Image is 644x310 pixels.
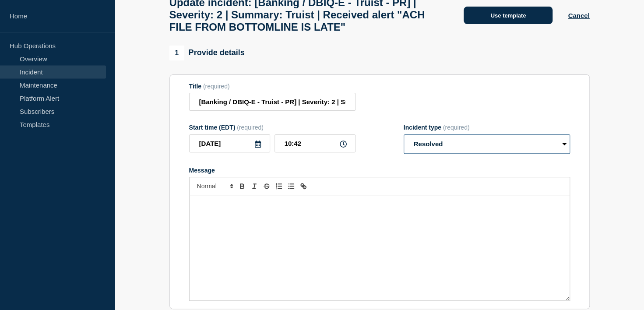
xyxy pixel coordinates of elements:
button: Cancel [568,12,589,19]
button: Toggle strikethrough text [260,181,273,191]
button: Toggle link [297,181,310,191]
button: Toggle ordered list [273,181,285,191]
input: YYYY-MM-DD [189,134,270,152]
span: 1 [169,46,184,60]
div: Message [189,167,570,174]
button: Use template [464,7,553,24]
div: Title [189,83,355,90]
button: Toggle bulleted list [285,181,297,191]
button: Toggle bold text [236,181,248,191]
div: Message [190,195,570,300]
div: Incident type [404,124,570,131]
div: Start time (EDT) [189,124,355,131]
input: HH:MM [274,134,355,152]
span: (required) [443,124,470,131]
div: Provide details [169,46,245,60]
span: (required) [203,83,230,90]
button: Toggle italic text [248,181,260,191]
span: (required) [237,124,264,131]
input: Title [189,93,355,111]
span: Font size [193,181,236,191]
select: Incident type [404,134,570,154]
